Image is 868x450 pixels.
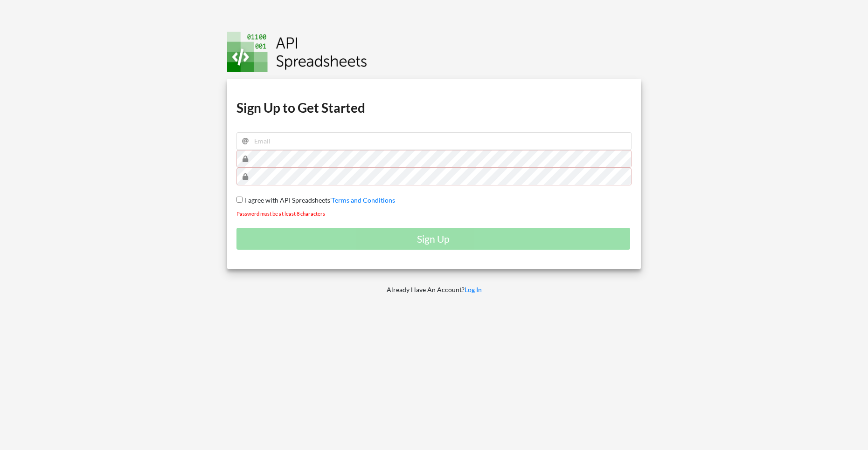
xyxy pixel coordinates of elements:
[221,285,648,294] p: Already Have An Account?
[236,211,325,217] small: Password must be at least 8 characters
[236,99,632,116] h1: Sign Up to Get Started
[243,196,332,204] span: I agree with API Spreadsheets'
[332,196,395,204] a: Terms and Conditions
[227,32,367,72] img: Logo.png
[465,286,482,293] a: Log In
[236,132,632,150] input: Email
